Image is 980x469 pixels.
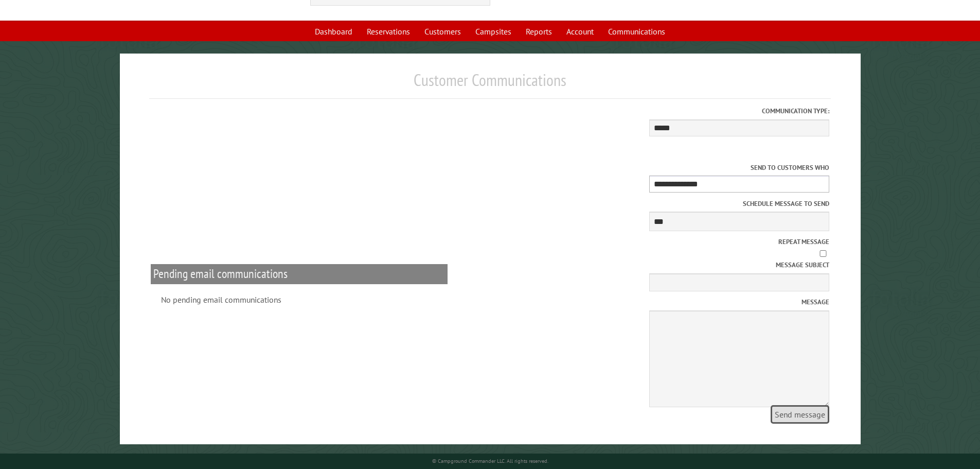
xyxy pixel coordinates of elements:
[451,163,830,172] label: Send to customers who
[309,22,359,41] a: Dashboard
[151,264,448,284] h2: Pending email communications
[149,70,831,98] h1: Customer Communications
[432,458,548,464] small: © Campground Commander LLC. All rights reserved.
[161,294,437,305] div: No pending email communications
[418,22,467,41] a: Customers
[602,22,671,41] a: Communications
[451,297,830,307] label: Message
[361,22,416,41] a: Reservations
[771,405,829,424] span: Send message
[181,106,830,116] label: Communication type:
[469,22,518,41] a: Campsites
[451,237,830,247] label: Repeat message
[451,199,830,209] label: Schedule message to send
[520,22,558,41] a: Reports
[451,260,830,270] label: Message subject
[560,22,600,41] a: Account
